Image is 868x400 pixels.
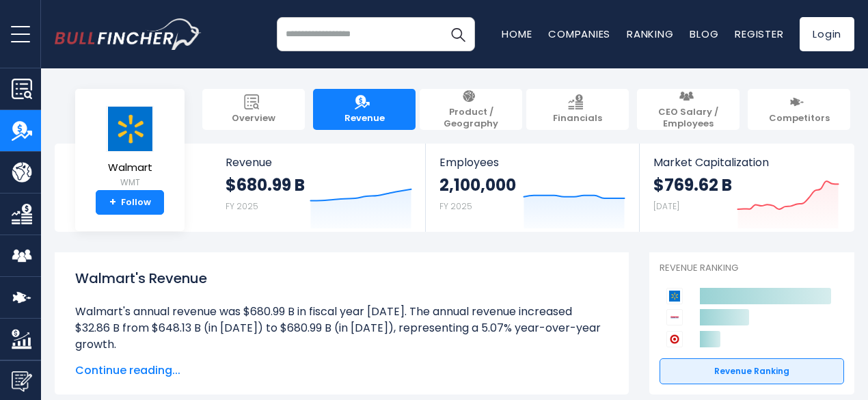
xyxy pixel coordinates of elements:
[55,18,202,50] img: bullfincher logo
[660,263,844,274] p: Revenue Ranking
[666,288,683,304] img: Walmart competitors logo
[75,362,608,379] span: Continue reading...
[548,27,610,41] a: Companies
[232,113,275,124] span: Overview
[653,156,839,169] span: Market Capitalization
[660,358,844,384] a: Revenue Ranking
[690,27,718,41] a: Blog
[212,144,426,232] a: Revenue $680.99 B FY 2025
[653,174,732,196] strong: $769.62 B
[226,200,258,212] small: FY 2025
[553,113,602,124] span: Financials
[426,107,515,130] span: Product / Geography
[106,176,154,189] small: WMT
[653,200,679,212] small: [DATE]
[640,144,853,232] a: Market Capitalization $769.62 B [DATE]
[644,107,733,130] span: CEO Salary / Employees
[439,156,625,169] span: Employees
[666,331,683,347] img: Target Corporation competitors logo
[666,309,683,325] img: Costco Wholesale Corporation competitors logo
[344,113,385,124] span: Revenue
[426,144,638,232] a: Employees 2,100,000 FY 2025
[420,89,522,130] a: Product / Geography
[735,27,783,41] a: Register
[106,162,154,174] span: Walmart
[637,89,740,130] a: CEO Salary / Employees
[439,174,516,196] strong: 2,100,000
[96,190,164,215] a: +Follow
[226,156,412,169] span: Revenue
[313,89,416,130] a: Revenue
[226,174,305,196] strong: $680.99 B
[526,89,629,130] a: Financials
[75,268,608,289] h1: Walmart's Revenue
[769,113,830,124] span: Competitors
[627,27,673,41] a: Ranking
[55,18,202,50] a: Go to homepage
[748,89,850,130] a: Competitors
[800,17,854,51] a: Login
[202,89,305,130] a: Overview
[502,27,532,41] a: Home
[441,17,475,51] button: Search
[105,105,154,191] a: Walmart WMT
[109,196,116,209] strong: +
[439,200,472,212] small: FY 2025
[75,304,608,353] li: Walmart's annual revenue was $680.99 B in fiscal year [DATE]. The annual revenue increased $32.86...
